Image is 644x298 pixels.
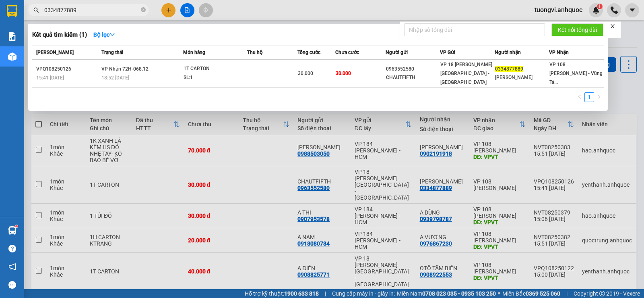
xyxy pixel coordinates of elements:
span: close-circle [141,6,146,14]
span: VP 108 [PERSON_NAME] - Vũng Tà... [549,62,603,85]
sup: 1 [15,225,18,227]
span: 18:52 [DATE] [101,75,129,81]
span: Người nhận [495,50,521,55]
span: Trạng thái [101,50,123,55]
img: solution-icon [8,32,17,41]
input: Tìm tên, số ĐT hoặc mã đơn [44,6,139,15]
span: VP Nhận [549,50,569,55]
li: Next Page [594,92,604,102]
span: Người gửi [386,50,408,55]
span: 30.000 [298,71,313,76]
button: left [575,92,584,102]
li: Previous Page [575,92,584,102]
span: message [8,281,16,289]
span: VP Nhận 72H-068.12 [101,66,149,72]
div: VPQ108250126 [36,65,99,73]
img: logo-vxr [7,5,17,17]
span: [PERSON_NAME] [36,50,74,55]
span: search [33,7,39,13]
span: Kết nối tổng đài [558,25,597,34]
img: warehouse-icon [8,52,17,61]
span: 0334877889 [495,66,523,72]
span: question-circle [8,245,16,252]
button: Bộ lọcdown [87,28,122,41]
img: warehouse-icon [8,226,17,235]
span: close [610,23,615,29]
li: 1 [584,92,594,102]
span: Món hàng [183,50,205,55]
strong: Bộ lọc [93,31,115,38]
span: 15:41 [DATE] [36,75,64,81]
div: 0963552580 [386,65,440,73]
div: 1T CARTON [184,65,244,73]
button: right [594,92,604,102]
a: 1 [585,93,594,102]
input: Nhập số tổng đài [404,23,545,36]
span: right [597,94,601,99]
span: 30.000 [336,71,351,76]
span: close-circle [141,7,146,12]
button: Kết nối tổng đài [551,23,603,36]
div: [PERSON_NAME] [495,73,549,82]
div: CHAUTFIFTH [386,73,440,82]
span: down [109,32,115,38]
span: Chưa cước [335,50,359,55]
span: left [577,94,582,99]
span: VP 18 [PERSON_NAME][GEOGRAPHIC_DATA] - [GEOGRAPHIC_DATA] [440,62,492,85]
span: notification [8,263,16,271]
span: Thu hộ [247,50,262,55]
h3: Kết quả tìm kiếm ( 1 ) [32,31,87,39]
span: VP Gửi [440,50,455,55]
span: Tổng cước [297,50,320,55]
div: SL: 1 [184,73,244,82]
